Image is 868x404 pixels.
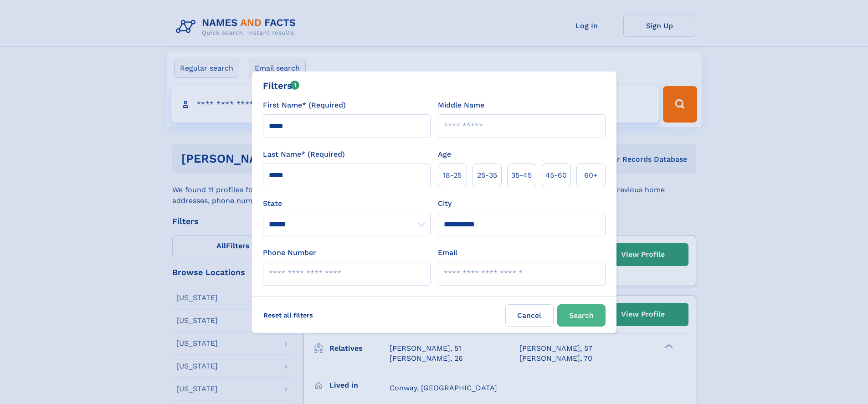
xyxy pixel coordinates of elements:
button: Search [557,304,606,327]
div: Filters [263,79,300,92]
label: Email [438,247,457,258]
label: Middle Name [438,100,484,111]
label: State [263,198,431,209]
label: Last Name* (Required) [263,149,345,160]
label: Reset all filters [257,304,319,326]
span: 45‑60 [545,170,567,181]
span: 25‑35 [477,170,497,181]
label: City [438,198,452,209]
label: Age [438,149,451,160]
label: Phone Number [263,247,316,258]
span: 35‑45 [511,170,532,181]
span: 18‑25 [443,170,462,181]
label: First Name* (Required) [263,100,346,111]
label: Cancel [505,304,554,327]
span: 60+ [584,170,598,181]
